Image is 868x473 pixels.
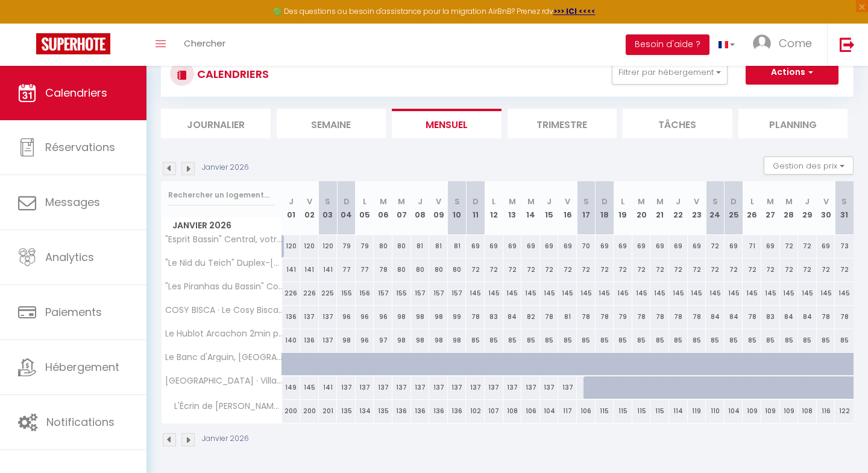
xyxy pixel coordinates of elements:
div: 120 [300,235,319,257]
th: 08 [411,181,430,235]
div: 137 [429,376,448,399]
div: 72 [577,259,596,281]
div: 145 [300,376,319,399]
div: 69 [558,235,577,257]
abbr: J [418,196,423,207]
div: 69 [669,235,688,257]
abbr: M [398,196,405,207]
span: [GEOGRAPHIC_DATA] · Villa 6p terrasse, ports à [GEOGRAPHIC_DATA], commerces à pied [163,376,284,385]
li: Semaine [277,109,386,138]
div: 110 [706,400,725,422]
div: 72 [706,235,725,257]
abbr: J [289,196,294,207]
div: 73 [835,235,854,257]
div: 145 [614,282,632,304]
span: L'Écrin de [PERSON_NAME] [163,400,284,413]
div: 145 [743,282,761,304]
th: 20 [632,181,651,235]
div: 69 [503,235,522,257]
div: 78 [632,306,651,328]
div: 200 [282,400,301,422]
div: 72 [558,259,577,281]
th: 15 [540,181,559,235]
div: 81 [411,235,430,257]
abbr: D [602,196,608,207]
th: 09 [429,181,448,235]
div: 156 [356,282,374,304]
div: 109 [743,400,761,422]
div: 72 [798,259,817,281]
th: 06 [374,181,392,235]
div: 72 [650,259,669,281]
th: 14 [521,181,540,235]
div: 72 [485,259,503,281]
div: 115 [632,400,651,422]
div: 145 [503,282,522,304]
div: 79 [356,235,374,257]
div: 78 [577,306,596,328]
div: 85 [485,329,503,352]
span: Analytics [45,249,94,265]
div: 83 [761,306,780,328]
div: 145 [577,282,596,304]
div: 80 [429,259,448,281]
strong: >>> ICI <<<< [553,6,596,16]
div: 226 [300,282,319,304]
div: 137 [485,376,503,399]
div: 69 [725,235,743,257]
div: 85 [596,329,614,352]
img: logout [840,37,855,52]
div: 85 [725,329,743,352]
div: 84 [725,306,743,328]
abbr: M [638,196,645,207]
div: 72 [761,259,780,281]
div: 145 [650,282,669,304]
abbr: V [694,196,699,207]
div: 137 [466,376,485,399]
div: 85 [558,329,577,352]
div: 157 [411,282,430,304]
div: 136 [392,400,411,422]
th: 12 [485,181,503,235]
div: 69 [650,235,669,257]
div: 69 [632,235,651,257]
div: 137 [448,376,467,399]
input: Rechercher un logement... [168,184,275,206]
div: 81 [448,235,467,257]
th: 28 [780,181,799,235]
div: 137 [319,306,338,328]
div: 83 [485,306,503,328]
div: 85 [761,329,780,352]
div: 145 [780,282,799,304]
abbr: V [565,196,570,207]
div: 117 [558,400,577,422]
div: 96 [374,306,392,328]
span: "Esprit Bassin" Central, votre évasion au [GEOGRAPHIC_DATA]! [163,235,284,244]
div: 85 [540,329,559,352]
div: 145 [761,282,780,304]
div: 157 [374,282,392,304]
abbr: L [492,196,495,207]
div: 70 [577,235,596,257]
th: 05 [356,181,374,235]
abbr: J [805,196,810,207]
div: 137 [356,376,374,399]
th: 04 [337,181,356,235]
abbr: S [454,196,460,207]
div: 78 [596,306,614,328]
div: 141 [282,259,301,281]
div: 72 [540,259,559,281]
span: Paiements [45,304,102,320]
div: 98 [411,329,430,352]
div: 136 [411,400,430,422]
div: 135 [374,400,392,422]
div: 80 [374,235,392,257]
div: 85 [466,329,485,352]
div: 98 [429,329,448,352]
abbr: S [712,196,718,207]
div: 135 [337,400,356,422]
div: 137 [558,376,577,399]
abbr: M [380,196,387,207]
div: 72 [780,235,799,257]
img: ... [753,34,771,53]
